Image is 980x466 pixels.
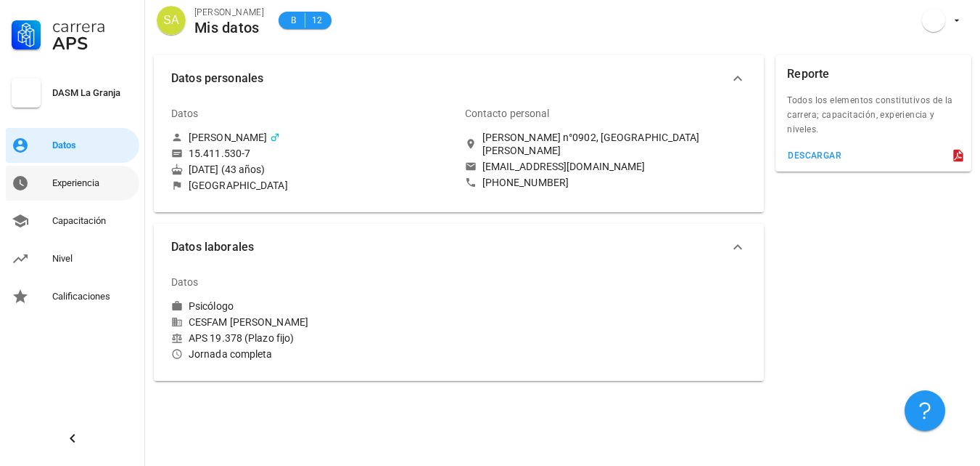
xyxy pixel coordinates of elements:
a: Capacitación [6,204,139,238]
div: Contacto personal [465,96,550,131]
div: descargar [787,150,841,161]
a: Calificaciones [6,279,139,314]
div: Reporte [787,55,829,93]
div: [PERSON_NAME] n°0902, [GEOGRAPHIC_DATA][PERSON_NAME] [482,131,747,157]
div: [PERSON_NAME] [189,131,267,144]
a: Nivel [6,241,139,276]
div: [PERSON_NAME] [194,5,264,20]
div: Todos los elementos constitutivos de la carrera; capacitación, experiencia y niveles. [775,93,971,145]
div: Psicólogo [189,300,234,313]
div: Experiencia [52,177,133,189]
div: CESFAM [PERSON_NAME] [171,316,453,329]
div: APS [52,35,133,52]
div: [DATE] (43 años) [171,163,453,176]
div: Datos [171,265,199,300]
button: Datos personales [154,55,764,102]
div: Nivel [52,253,133,265]
div: 15.411.530-7 [189,147,250,160]
span: Datos laborales [171,237,729,257]
a: [PHONE_NUMBER] [465,176,747,189]
div: DASM La Granja [52,87,133,99]
div: APS 19.378 (Plazo fijo) [171,332,453,345]
div: [GEOGRAPHIC_DATA] [189,179,288,192]
a: [EMAIL_ADDRESS][DOMAIN_NAME] [465,160,747,173]
a: [PERSON_NAME] n°0902, [GEOGRAPHIC_DATA][PERSON_NAME] [465,131,747,157]
div: Carrera [52,17,133,35]
span: 12 [311,13,323,28]
span: SA [163,6,178,35]
a: Experiencia [6,166,139,201]
div: avatar [922,9,945,32]
div: [PHONE_NUMBER] [482,176,569,189]
div: Datos [171,96,199,131]
div: Mis datos [194,20,264,36]
div: [EMAIL_ADDRESS][DOMAIN_NAME] [482,160,646,173]
button: descargar [781,145,847,166]
a: Datos [6,128,139,163]
span: Datos personales [171,68,729,89]
div: Capacitación [52,215,133,227]
button: Datos laborales [154,224,764,270]
div: Jornada completa [171,348,453,361]
div: Calificaciones [52,291,133,302]
div: Datos [52,140,133,151]
div: avatar [157,6,186,35]
span: B [287,13,299,28]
